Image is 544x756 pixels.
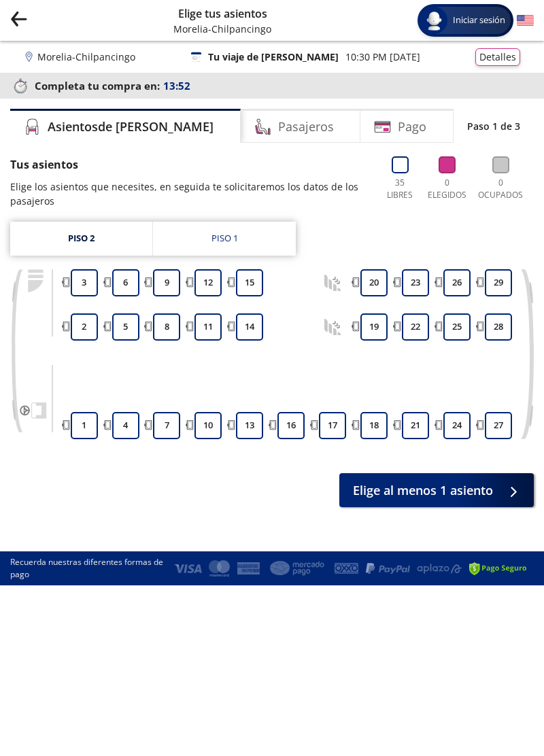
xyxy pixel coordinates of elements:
button: Elige al menos 1 asiento [339,473,534,507]
button: 22 [402,313,429,341]
div: Piso 1 [211,232,238,245]
button: back [10,10,27,31]
button: 1 [71,412,98,439]
p: Paso 1 de 3 [467,119,520,133]
button: 15 [236,269,263,296]
p: Elige tus asientos [173,5,271,22]
button: 19 [360,313,388,341]
p: 0 Elegidos [427,177,468,201]
a: Piso 2 [10,222,152,256]
p: Recuerda nuestras diferentes formas de pago [10,556,167,581]
button: 21 [402,412,429,439]
p: 10:30 PM [DATE] [345,50,420,64]
button: 13 [236,412,263,439]
button: 5 [112,313,139,341]
button: 16 [277,412,305,439]
button: 23 [402,269,429,296]
p: Elige los asientos que necesites, en seguida te solicitaremos los datos de los pasajeros [10,179,370,208]
button: 12 [194,269,222,296]
h4: Pasajeros [278,118,334,136]
button: 27 [485,412,512,439]
a: Piso 1 [153,222,296,256]
h4: Pago [398,118,426,136]
button: 7 [153,412,180,439]
button: 14 [236,313,263,341]
p: Tu viaje de [PERSON_NAME] [208,50,339,64]
p: Tus asientos [10,156,370,173]
button: 8 [153,313,180,341]
button: 17 [319,412,346,439]
button: 9 [153,269,180,296]
button: 20 [360,269,388,296]
button: 11 [194,313,222,341]
p: Morelia - Chilpancingo [173,22,271,36]
span: Iniciar sesión [447,14,511,27]
p: Morelia - Chilpancingo [37,50,135,64]
button: 6 [112,269,139,296]
button: English [517,12,534,29]
p: Completa tu compra en : [10,76,534,95]
button: 29 [485,269,512,296]
button: 3 [71,269,98,296]
button: 26 [443,269,471,296]
button: 24 [443,412,471,439]
button: 10 [194,412,222,439]
span: Elige al menos 1 asiento [353,481,493,500]
button: 25 [443,313,471,341]
button: Detalles [475,48,520,66]
button: 18 [360,412,388,439]
p: 35 Libres [384,177,417,201]
h4: Asientos de [PERSON_NAME] [48,118,214,136]
span: 13:52 [163,78,190,94]
p: 0 Ocupados [477,177,524,201]
button: 2 [71,313,98,341]
button: 4 [112,412,139,439]
button: 28 [485,313,512,341]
